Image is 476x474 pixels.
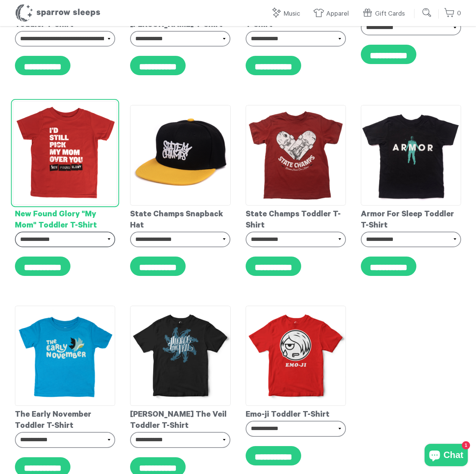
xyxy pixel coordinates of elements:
div: Armor For Sleep Toddler T-Shirt [361,206,461,232]
a: Gift Cards [362,6,409,22]
input: Submit [420,5,435,20]
inbox-online-store-chat: Shopify online store chat [422,444,470,468]
img: StateChamps-ToddlerTee_grande.png [246,105,346,205]
div: The Early November Toddler T-Shirt [15,406,115,432]
img: StateChamps-Hat-FrontAngle_grande.png [130,105,230,205]
div: State Champs Snapback Hat [130,206,230,232]
img: Emo-jiToddlerT-Shirt_grande.jpg [246,306,346,406]
img: TEN-toddler-tshirt_grande.png [15,306,115,406]
a: Music [271,6,304,22]
div: State Champs Toddler T-Shirt [246,206,346,232]
img: ArmorForSleep-ToddlerT-shirt_grande.jpg [361,105,461,205]
div: New Found Glory "My Mom" Toddler T-Shirt [15,206,115,232]
img: NewFoundGlory-toddlertee_grande.png [13,101,117,206]
div: Emo-ji Toddler T-Shirt [246,406,346,421]
div: [PERSON_NAME] The Veil Toddler T-Shirt [130,406,230,432]
a: Apparel [313,6,353,22]
h1: Sparrow Sleeps [15,4,101,22]
a: 0 [444,6,461,22]
img: PierceTheVeilToddlerT-shirt_grande.jpg [130,306,230,406]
